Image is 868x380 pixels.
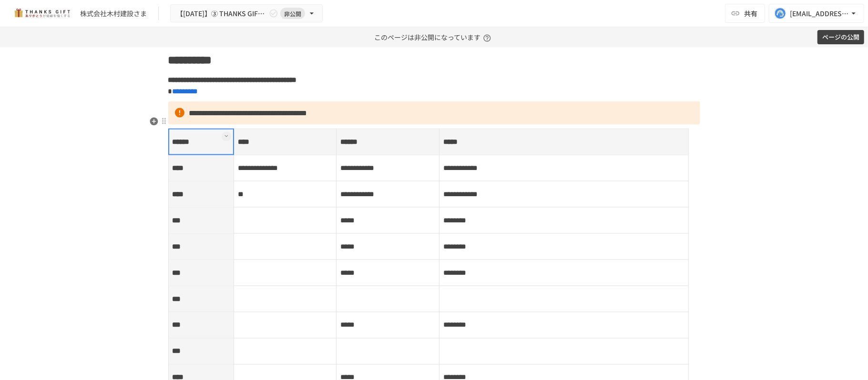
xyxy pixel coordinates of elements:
button: [EMAIL_ADDRESS][DOMAIN_NAME] [769,4,864,23]
span: 非公開 [280,9,305,19]
span: 共有 [744,8,757,19]
button: ページの公開 [817,30,864,45]
div: 株式会社木村建設さま [80,9,147,19]
div: [EMAIL_ADDRESS][DOMAIN_NAME] [790,8,849,20]
p: このページは非公開になっています [374,27,494,47]
span: 【[DATE]】➂ THANKS GIFT操作説明/THANKS GIFT[PERSON_NAME] [176,8,267,20]
button: 共有 [725,4,765,23]
button: 【[DATE]】➂ THANKS GIFT操作説明/THANKS GIFT[PERSON_NAME]非公開 [170,4,323,23]
img: mMP1OxWUAhQbsRWCurg7vIHe5HqDpP7qZo7fRoNLXQh [11,6,72,21]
